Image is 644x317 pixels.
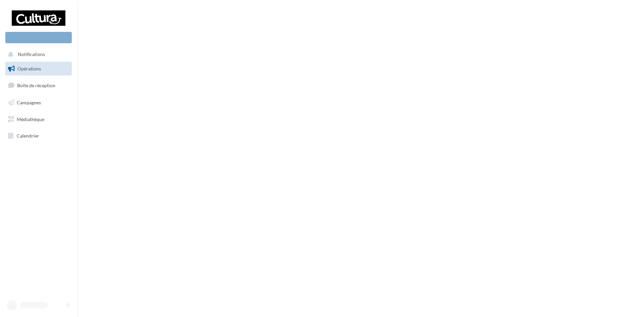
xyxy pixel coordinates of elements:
a: Médiathèque [4,112,73,126]
a: Opérations [4,62,73,76]
span: Notifications [18,52,45,57]
span: Médiathèque [17,116,44,122]
div: Nouvelle campagne [5,32,72,43]
span: Boîte de réception [17,83,55,88]
span: Campagnes [17,100,41,105]
span: Calendrier [17,133,39,139]
span: Opérations [17,66,41,71]
a: Campagnes [4,96,73,110]
a: Calendrier [4,129,73,143]
a: Boîte de réception [4,78,73,93]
